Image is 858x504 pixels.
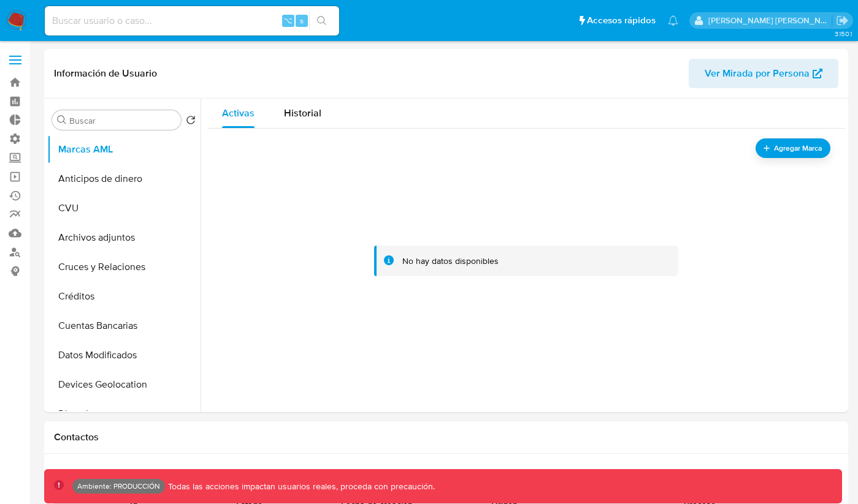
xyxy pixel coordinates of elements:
button: CVU [47,194,201,223]
p: Todas las acciones impactan usuarios reales, proceda con precaución. [165,481,435,492]
h1: Contactos [54,431,838,443]
button: search-icon [309,12,334,29]
span: Accesos rápidos [587,14,656,27]
input: Buscar usuario o caso... [45,13,339,29]
button: Archivos adjuntos [47,223,201,252]
a: Notificaciones [668,15,678,26]
button: Volver al orden por defecto [186,115,196,129]
button: Datos Modificados [47,340,201,370]
span: s [300,15,304,26]
button: Créditos [47,282,201,311]
button: Marcas AML [47,135,201,164]
button: Ver Mirada por Persona [689,59,838,88]
a: Salir [836,14,849,27]
button: Buscar [57,115,67,125]
button: Anticipos de dinero [47,164,201,194]
span: ⌥ [283,15,293,26]
span: Ver Mirada por Persona [705,59,810,88]
input: Buscar [69,115,176,126]
button: Direcciones [47,399,201,429]
p: mauro.ibarra@mercadolibre.com [708,15,832,26]
h1: Información de Usuario [54,67,157,80]
p: Ambiente: PRODUCCIÓN [77,484,160,489]
button: Cuentas Bancarias [47,311,201,340]
button: Devices Geolocation [47,370,201,399]
button: Cruces y Relaciones [47,252,201,282]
